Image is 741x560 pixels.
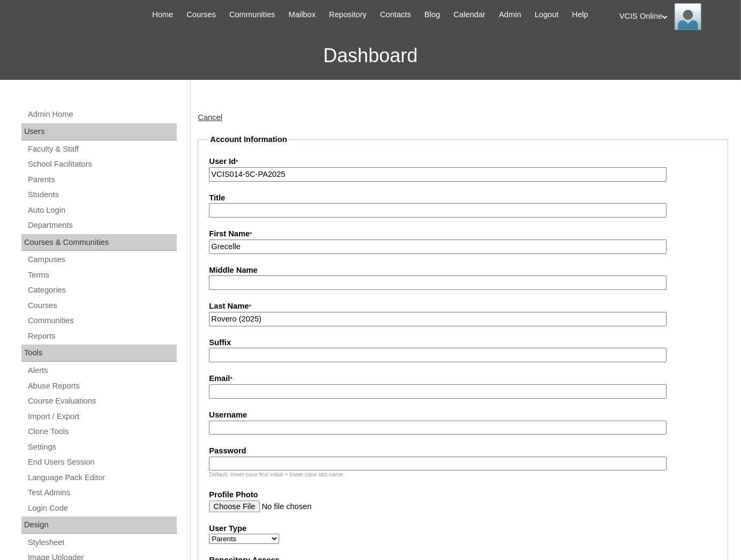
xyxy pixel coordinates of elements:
a: Departments [27,219,177,232]
label: User Id [209,156,717,168]
span: Repository [329,9,366,21]
a: Language Pack Editor [27,471,177,484]
div: Courses & Communities [21,234,177,251]
div: Users [21,123,177,140]
a: Course Evaluations [27,394,177,408]
div: Tools [21,345,177,362]
a: Students [27,188,177,201]
a: Parents [27,173,177,186]
a: Mailbox [283,9,321,21]
a: Auto Login [27,204,177,217]
span: Courses [186,9,216,21]
span: Blog [424,9,440,21]
label: Last Name [209,301,717,312]
label: User Type [209,523,717,534]
a: Stylesheet [27,536,177,549]
span: Mailbox [289,9,316,21]
a: Home [147,9,178,21]
a: School Facilitators [27,158,177,171]
a: Test Admins [27,486,177,499]
a: Communities [224,9,281,21]
span: Contacts [380,9,411,21]
label: Username [209,409,717,421]
a: Admin [493,9,527,21]
a: Alerts [27,364,177,377]
legend: Account Information [209,134,288,145]
a: Help [567,9,594,21]
label: Email [209,373,717,385]
div: VCIS Online [619,3,730,30]
a: Logout [529,9,564,21]
a: Reports [27,330,177,343]
div: Design [21,517,177,534]
img: VCIS Online Admin [675,3,701,30]
span: Admin [499,9,521,21]
a: Courses [181,9,221,21]
a: Calendar [448,9,491,21]
a: Communities [27,314,177,327]
span: Home [152,9,173,21]
a: Login Code [27,502,177,515]
h3: Dashboard [5,32,736,80]
a: Repository [324,9,372,21]
span: Calendar [454,9,485,21]
a: Faculty & Staff [27,143,177,156]
a: Blog [419,9,445,21]
label: Middle Name [209,265,717,276]
div: Default: lower case first initial + lower case last name. [209,471,717,479]
a: Terms [27,268,177,282]
a: Admin Home [27,108,177,121]
a: Courses [27,299,177,312]
span: Logout [535,9,559,21]
label: Password [209,445,717,457]
span: Help [572,9,588,21]
span: Communities [229,9,275,21]
a: Contacts [375,9,416,21]
a: End Users Session [27,456,177,469]
a: Import / Export [27,410,177,423]
label: First Name [209,228,717,240]
label: Title [209,192,717,204]
a: Categories [27,283,177,297]
a: Campuses [27,253,177,266]
a: Cancel [198,113,222,122]
label: Suffix [209,337,717,348]
a: Settings [27,440,177,454]
label: Profile Photo [209,489,717,501]
a: Abuse Reports [27,379,177,393]
a: Clone Tools [27,425,177,438]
